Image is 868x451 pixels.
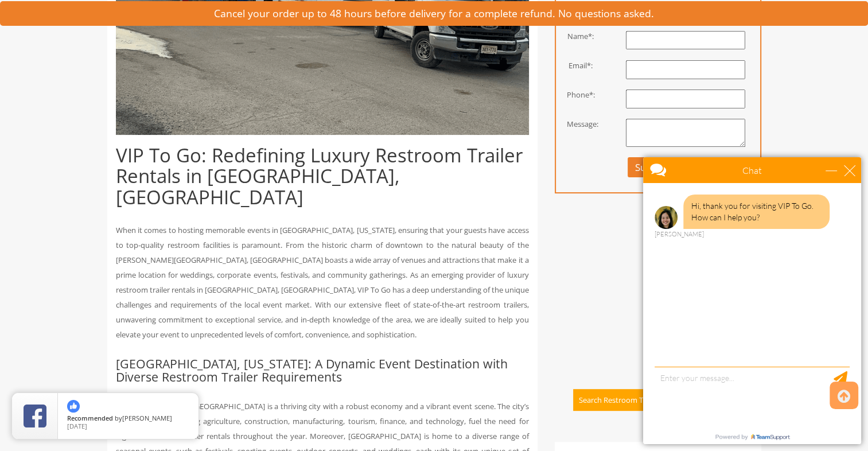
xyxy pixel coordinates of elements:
[636,150,868,451] iframe: Live Chat Box
[573,389,735,411] button: Search Restroom Trailer Rentals By Location
[67,422,87,430] span: [DATE]
[547,31,603,42] div: Name*:
[67,414,113,422] span: Recommended
[67,415,189,423] span: by
[24,405,46,427] img: Review Rating
[547,60,603,71] div: Email*:
[547,119,603,130] div: Message:
[122,414,172,422] span: [PERSON_NAME]
[628,157,674,177] button: Submit
[555,395,735,405] a: Search Restroom Trailer Rentals By Location
[67,400,80,413] img: thumbs up icon
[116,223,529,342] p: When it comes to hosting memorable events in [GEOGRAPHIC_DATA], [US_STATE], ensuring that your gu...
[547,90,603,100] div: Phone*:
[116,145,529,208] h1: VIP To Go: Redefining Luxury Restroom Trailer Rentals in [GEOGRAPHIC_DATA], [GEOGRAPHIC_DATA]
[116,357,529,384] h2: [GEOGRAPHIC_DATA], [US_STATE]: A Dynamic Event Destination with Diverse Restroom Trailer Requirem...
